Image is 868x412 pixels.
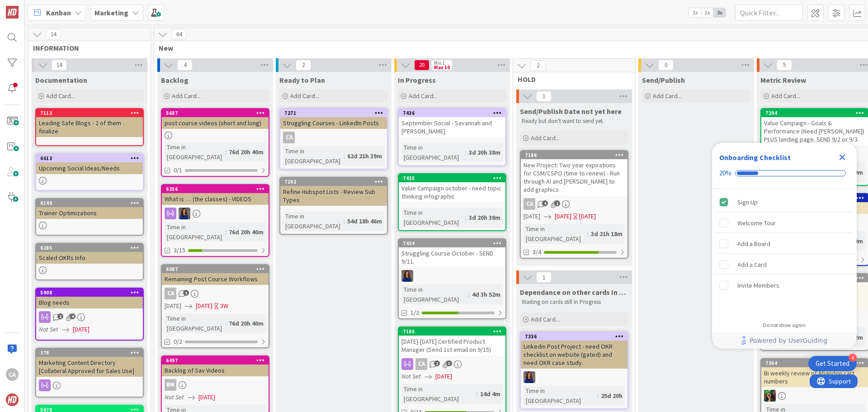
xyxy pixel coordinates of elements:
span: : [468,289,470,299]
div: 7436 [399,109,505,117]
div: 3d 20h 38m [467,147,503,157]
div: 6285 [36,244,143,252]
b: Marketing [94,8,128,17]
div: 7113Leading Safe Blogs - 2 of them finalize [36,109,143,137]
span: : [597,391,599,401]
div: 7336 [521,332,627,341]
div: Time in [GEOGRAPHIC_DATA] [401,284,468,304]
div: Time in [GEOGRAPHIC_DATA] [283,146,344,166]
a: 7434Struggling Course October - SEND 9/11.SLTime in [GEOGRAPHIC_DATA]:4d 3h 52m1/2 [398,238,506,319]
div: 7436September Social - Savannah and [PERSON_NAME] [399,109,505,137]
div: CA [415,358,427,370]
div: Get Started [816,359,849,368]
div: 7336Linkedin Post Project - need OKR checklist on website (gated) and need OKR case study. [521,332,627,369]
div: Welcome Tour is incomplete. [716,213,853,233]
div: Min 1 [434,61,445,65]
span: : [476,389,478,399]
div: Add a Card is incomplete. [716,255,853,275]
div: Welcome Tour [737,218,776,228]
a: 7336Linkedin Post Project - need OKR checklist on website (gated) and need OKR case study.SLTime ... [520,331,628,409]
a: 6285Scaled OKRs Info [35,243,144,280]
div: 7186New Project: Two year expirations for CSM/CSPO (time to renew) - Run through AI and [PERSON_N... [521,151,627,195]
span: [DATE] [435,372,452,381]
span: : [465,213,467,223]
div: 7294 [761,109,868,117]
img: avatar [6,393,19,406]
div: BM [162,379,269,391]
span: Add Card... [46,92,75,100]
a: 378Marketing Content Directory [Collateral Approved for Sales Use] [35,348,144,398]
div: SL [162,208,269,219]
div: 378Marketing Content Directory [Collateral Approved for Sales Use] [36,349,143,377]
i: Not Set [165,393,184,401]
span: Backlog [161,76,189,85]
div: 7294Value Campaign - Goals & Performance (Need [PERSON_NAME]) PLUS landing page. SEND 9/2 or 9/3. [761,109,868,145]
div: Backlog of Sav Videos [162,365,269,376]
a: 6613Upcoming Social Ideas/Needs [35,153,144,191]
div: 7271Struggling Courses - LinkedIn Posts [280,109,387,129]
div: 6613 [36,154,143,162]
span: Metric Review [760,76,806,85]
div: CA [165,288,176,299]
div: 20% [719,169,731,177]
div: Checklist Container [712,143,857,349]
span: 2 [57,313,63,319]
a: 5908Blog needsNot Set[DATE] [35,288,144,341]
span: Add Card... [771,92,800,100]
div: Onboarding Checklist [719,152,791,163]
div: SL [521,371,627,383]
div: Time in [GEOGRAPHIC_DATA] [524,386,597,406]
span: Documentation [35,76,87,85]
div: 7113 [40,110,143,116]
div: Time in [GEOGRAPHIC_DATA] [401,142,465,162]
div: 6140 [40,200,143,206]
div: 7435 [403,175,505,181]
span: Add Card... [531,134,560,142]
img: SL [179,208,190,219]
span: 4 [542,200,548,206]
div: 6356 [162,185,269,193]
div: 7292 [280,178,387,186]
div: Time in [GEOGRAPHIC_DATA] [283,211,344,231]
div: Struggling Course October - SEND 9/11. [399,247,505,267]
span: 0/1 [174,166,182,175]
div: 7113 [36,109,143,117]
i: Not Set [39,325,58,333]
div: 7435Value Campaign october - need topic thinking infographic [399,174,505,202]
span: [DATE] [73,325,90,334]
span: [DATE] [196,301,212,311]
span: [DATE] [198,393,215,402]
div: Time in [GEOGRAPHIC_DATA] [401,384,476,404]
div: Sign Up [737,197,758,208]
div: Struggling Courses - LinkedIn Posts [280,117,387,129]
div: 6356 [166,186,269,192]
div: 5908 [40,289,143,296]
div: Leading Safe Blogs - 2 of them finalize [36,117,143,137]
div: 5687 [166,110,269,116]
div: Do not show again [763,322,806,329]
div: What is … (the classes) - VIDEOS [162,193,269,205]
div: CA [521,198,627,210]
span: INFORMATION [33,43,139,52]
div: 6497Backlog of Sav Videos [162,356,269,376]
div: 4 [849,354,857,362]
div: 4d 3h 52m [470,289,503,299]
div: CA [524,198,535,210]
input: Quick Filter... [735,5,803,21]
span: 14 [52,60,67,71]
span: 14 [46,29,61,40]
div: Close Checklist [835,150,849,165]
div: Add a Board is incomplete. [716,234,853,254]
span: : [344,216,345,226]
div: Checklist progress: 20% [719,169,849,177]
a: 7436September Social - Savannah and [PERSON_NAME]Time in [GEOGRAPHIC_DATA]:3d 20h 38m [398,108,506,166]
span: 1/2 [410,308,419,317]
div: 7434 [403,240,505,246]
span: : [344,151,345,161]
span: : [465,147,467,157]
span: Send/Publish [642,76,685,85]
a: 7271Struggling Courses - LinkedIn PostsCATime in [GEOGRAPHIC_DATA]:62d 21h 39m [279,108,388,170]
div: 3W [220,301,228,311]
span: 3 [446,360,452,366]
div: Time in [GEOGRAPHIC_DATA] [165,313,225,333]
